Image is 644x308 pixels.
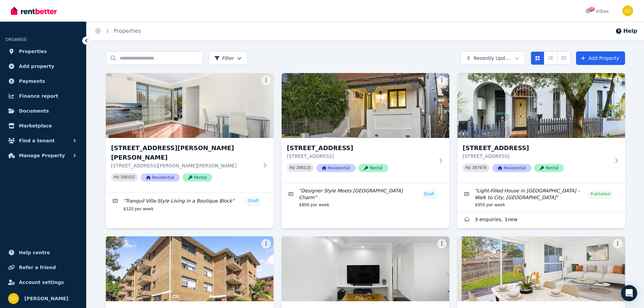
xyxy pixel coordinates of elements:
[19,151,65,160] span: Manage Property
[111,143,259,162] h3: [STREET_ADDRESS][PERSON_NAME][PERSON_NAME]
[622,5,633,16] img: Chris Dimitropoulos
[19,107,49,115] span: Documents
[544,51,557,65] button: Compact list view
[296,166,311,170] code: 398115
[437,239,447,248] button: More options
[106,73,273,192] a: 4/37 Ferguson Ave, Wiley Park[STREET_ADDRESS][PERSON_NAME][PERSON_NAME][STREET_ADDRESS][PERSON_NA...
[531,51,544,65] button: Card view
[531,51,571,65] div: View options
[576,51,625,65] a: Add Property
[114,28,141,34] a: Properties
[457,236,625,301] img: 48B Morshead St, North Ryde
[5,261,81,274] a: Refer a friend
[106,236,273,301] img: 1/10 Banksia Rd, Caringbah
[557,51,571,65] button: Expanded list view
[5,37,27,42] span: ORGANISE
[287,153,434,160] p: [STREET_ADDRESS]
[8,293,19,304] img: Chris Dimitropoulos
[437,76,447,85] button: More options
[106,73,273,138] img: 4/37 Ferguson Ave, Wiley Park
[615,27,637,35] button: Help
[5,134,81,147] button: Find a tenant
[5,74,81,88] a: Payments
[141,173,180,182] span: Residential
[613,76,622,85] button: More options
[474,55,512,62] span: Recently Updated
[457,73,625,183] a: 30 Bishopgate St, Camperdown[STREET_ADDRESS][STREET_ADDRESS]PID 397976ResidentialRental
[11,6,57,16] img: RentBetter
[261,239,271,248] button: More options
[463,143,610,153] h3: [STREET_ADDRESS]
[214,55,234,62] span: Filter
[492,164,531,172] span: Residential
[466,166,471,170] small: PID
[19,77,45,85] span: Payments
[613,239,622,248] button: More options
[19,92,58,100] span: Finance report
[114,175,119,179] small: PID
[19,122,52,130] span: Marketplace
[209,51,248,65] button: Filter
[585,8,609,15] div: Inbox
[87,22,149,41] nav: Breadcrumb
[5,104,81,118] a: Documents
[5,45,81,58] a: Properties
[19,263,56,271] span: Refer a friend
[460,51,525,65] button: Recently Updated
[457,212,625,228] a: Enquiries for 30 Bishopgate St, Camperdown
[472,166,486,170] code: 397976
[5,60,81,73] a: Add property
[183,173,212,182] span: Rental
[589,7,595,11] span: 45
[457,73,625,138] img: 30 Bishopgate St, Camperdown
[282,73,449,138] img: 9 Grove St, Dulwich Hill
[534,164,564,172] span: Rental
[19,278,64,286] span: Account settings
[111,162,259,169] p: [STREET_ADDRESS][PERSON_NAME][PERSON_NAME]
[120,175,135,180] code: 398152
[316,164,356,172] span: Residential
[290,166,295,170] small: PID
[457,183,625,212] a: Edit listing: Light-Filled House in Prime Camperdown – Walk to City, University & Parks
[621,285,637,301] div: Open Intercom Messenger
[19,248,50,257] span: Help centre
[5,89,81,103] a: Finance report
[5,276,81,289] a: Account settings
[19,62,54,70] span: Add property
[358,164,388,172] span: Rental
[287,143,434,153] h3: [STREET_ADDRESS]
[19,47,47,55] span: Properties
[261,76,271,85] button: More options
[282,73,449,183] a: 9 Grove St, Dulwich Hill[STREET_ADDRESS][STREET_ADDRESS]PID 398115ResidentialRental
[463,153,610,160] p: [STREET_ADDRESS]
[106,193,273,216] a: Edit listing: Tranquil Villa-Style Living in a Boutique Block
[24,294,68,303] span: [PERSON_NAME]
[282,183,449,212] a: Edit listing: Designer Style Meets Dulwich Hill Charm
[5,149,81,162] button: Manage Property
[5,246,81,259] a: Help centre
[282,236,449,301] img: 10/52 Weston St, Harris Park
[5,119,81,133] a: Marketplace
[19,137,55,145] span: Find a tenant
